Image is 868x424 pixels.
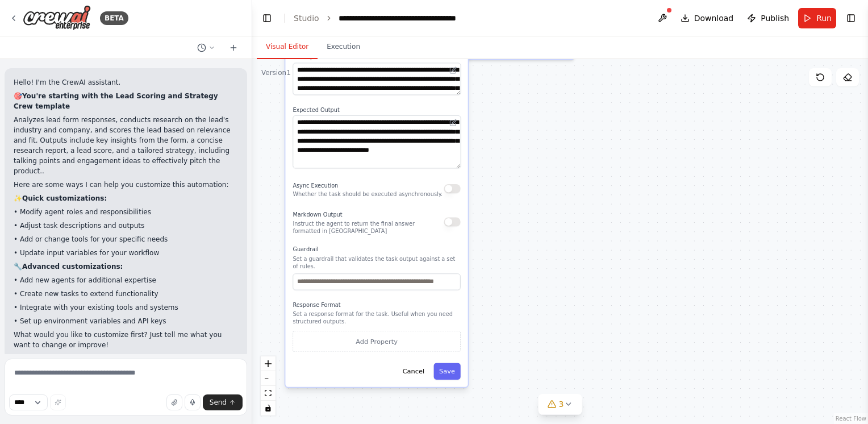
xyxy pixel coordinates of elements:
p: • Update input variables for your workflow [14,248,238,258]
button: Open in editor [448,65,458,76]
p: • Add new agents for additional expertise [14,275,238,285]
a: Studio [294,14,319,23]
span: Download [694,13,734,24]
strong: Advanced customizations: [22,263,123,271]
p: Analyzes lead form responses, conducts research on the lead's industry and company, and scores th... [14,115,238,176]
span: Send [210,398,227,407]
p: • Adjust task descriptions and outputs [14,221,238,231]
button: Save [433,363,460,379]
button: Click to speak your automation idea [185,394,201,410]
button: Improve this prompt [50,394,66,410]
label: Expected Output [293,106,460,113]
span: Markdown Output [293,211,342,218]
p: ✨ [14,193,238,203]
p: • Create new tasks to extend functionality [14,289,238,299]
span: 3 [559,398,564,410]
button: Switch to previous chat [193,41,220,55]
p: Set a guardrail that validates the task output against a set of rules. [293,255,460,269]
strong: You're starting with the Lead Scoring and Strategy Crew template [14,92,218,110]
nav: breadcrumb [294,13,466,24]
button: zoom in [261,356,276,371]
div: BETA [100,11,128,25]
p: Instruct the agent to return the final answer formatted in [GEOGRAPHIC_DATA] [293,220,444,235]
button: Show right sidebar [843,10,859,26]
button: Send [203,394,243,410]
button: toggle interactivity [261,401,276,415]
button: Visual Editor [257,35,318,59]
button: Upload files [166,394,182,410]
button: Run [798,8,836,28]
label: Guardrail [293,246,460,253]
p: Here are some ways I can help you customize this automation: [14,180,238,190]
p: • Integrate with your existing tools and systems [14,302,238,313]
p: Set a response format for the task. Useful when you need structured outputs. [293,310,460,325]
p: What would you like to customize first? Just tell me what you want to change or improve! [14,330,238,350]
span: Publish [761,13,789,24]
img: Logo [23,5,91,31]
p: 🎯 [14,91,238,111]
a: React Flow attribution [836,415,866,422]
p: Hello! I'm the CrewAI assistant. [14,77,238,88]
p: • Modify agent roles and responsibilities [14,207,238,217]
button: Start a new chat [224,41,243,55]
button: Add Property [293,330,460,351]
div: Version 1 [261,68,291,77]
button: Hide left sidebar [259,10,275,26]
p: 🔧 [14,261,238,272]
button: Publish [742,8,794,28]
p: Whether the task should be executed asynchronously. [293,190,443,198]
p: • Add or change tools for your specific needs [14,234,238,244]
label: Description [293,53,460,61]
button: Execution [318,35,369,59]
button: 3 [539,394,582,415]
strong: Quick customizations: [22,194,107,202]
button: Open in editor [448,117,458,128]
span: Async Execution [293,182,338,188]
label: Response Format [293,301,460,309]
div: React Flow controls [261,356,276,415]
button: fit view [261,386,276,401]
button: Download [676,8,738,28]
button: Cancel [397,363,430,379]
button: zoom out [261,371,276,386]
span: Run [816,13,832,24]
p: • Set up environment variables and API keys [14,316,238,326]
